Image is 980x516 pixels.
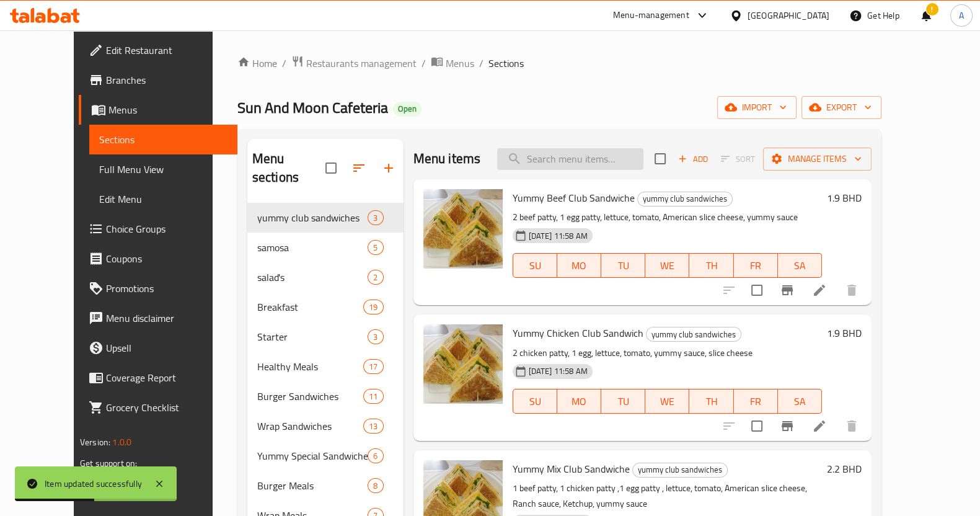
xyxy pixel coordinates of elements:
li: / [282,56,286,71]
button: Branch-specific-item [772,275,802,305]
span: Add item [673,149,713,169]
span: samosa [257,240,368,255]
div: salad's2 [247,262,404,292]
span: Add [676,152,710,166]
div: Burger Meals8 [247,471,404,500]
span: Select to update [744,277,770,303]
span: WE [650,257,684,275]
span: Select section first [713,149,763,169]
div: items [368,478,383,493]
span: 11 [364,391,382,403]
span: Healthy Meals [257,359,364,374]
div: Yummy Special Sandwiches [257,448,368,463]
button: FR [734,389,778,414]
span: 17 [364,361,382,373]
a: Full Menu View [89,154,237,184]
nav: breadcrumb [237,55,881,71]
span: TU [606,393,640,411]
span: 2 [368,272,382,283]
span: Restaurants management [306,56,417,71]
span: Select to update [744,413,770,439]
div: items [363,359,383,374]
span: Choice Groups [106,221,227,236]
span: Sun And Moon Cafeteria [237,94,388,122]
span: Select all sections [318,155,344,181]
a: Branches [79,65,237,95]
h6: 2.2 BHD [827,460,862,478]
li: / [422,56,426,71]
div: items [368,210,383,225]
img: Yummy Chicken Club Sandwich [423,324,503,404]
button: TU [601,389,645,414]
span: TH [694,257,728,275]
button: FR [734,253,778,278]
a: Coupons [79,244,237,274]
span: 19 [364,301,382,313]
button: Manage items [763,148,872,171]
span: Yummy Beef Club Sandwiche [513,189,635,207]
span: Sections [99,132,227,147]
button: delete [837,275,867,305]
span: yummy club sandwiches [257,210,368,225]
span: salad's [257,270,368,285]
div: yummy club sandwiches3 [247,203,404,233]
span: export [811,100,872,115]
div: Starter3 [247,322,404,352]
div: Open [393,102,422,117]
p: 1 beef patty, 1 chicken patty ,1 egg patty , lettuce, tomato, American slice cheese, Ranch sauce,... [513,481,823,512]
div: [GEOGRAPHIC_DATA] [748,9,829,22]
span: MO [562,257,596,275]
h2: Menu sections [252,149,325,187]
span: [DATE] 11:58 AM [524,230,593,242]
div: Item updated successfully [45,477,142,491]
button: MO [557,389,601,414]
div: items [368,240,383,255]
span: FR [739,393,773,411]
span: Yummy Mix Club Sandwiche [513,460,630,478]
span: Coupons [106,251,227,266]
div: yummy club sandwiches [632,463,728,478]
a: Promotions [79,274,237,303]
span: yummy club sandwiches [647,327,741,342]
li: / [479,56,483,71]
div: Healthy Meals17 [247,352,404,381]
div: items [363,419,383,434]
span: 8 [368,480,382,492]
span: Version: [80,434,110,450]
span: TH [694,393,728,411]
button: export [801,96,881,119]
a: Menu disclaimer [79,303,237,333]
button: Add section [374,153,404,183]
span: FR [739,257,773,275]
button: TU [601,253,645,278]
div: items [368,448,383,463]
button: Branch-specific-item [772,411,802,441]
span: MO [562,393,596,411]
span: SU [518,393,552,411]
div: Breakfast [257,300,364,314]
span: Starter [257,329,368,344]
img: Yummy Beef Club Sandwiche [423,189,503,269]
button: WE [645,253,689,278]
div: items [368,270,383,285]
span: 3 [368,212,382,224]
span: 6 [368,450,382,462]
span: Select section [647,146,673,172]
span: SU [518,257,552,275]
div: Burger Sandwiches11 [247,381,404,411]
span: Manage items [773,151,862,167]
a: Grocery Checklist [79,393,237,422]
span: Yummy Chicken Club Sandwich [513,324,643,342]
span: Burger Meals [257,478,368,493]
span: Coverage Report [106,370,227,385]
span: Grocery Checklist [106,400,227,415]
button: MO [557,253,601,278]
span: [DATE] 11:58 AM [524,365,593,377]
span: 3 [368,331,382,343]
span: Menu disclaimer [106,311,227,326]
span: Promotions [106,281,227,296]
